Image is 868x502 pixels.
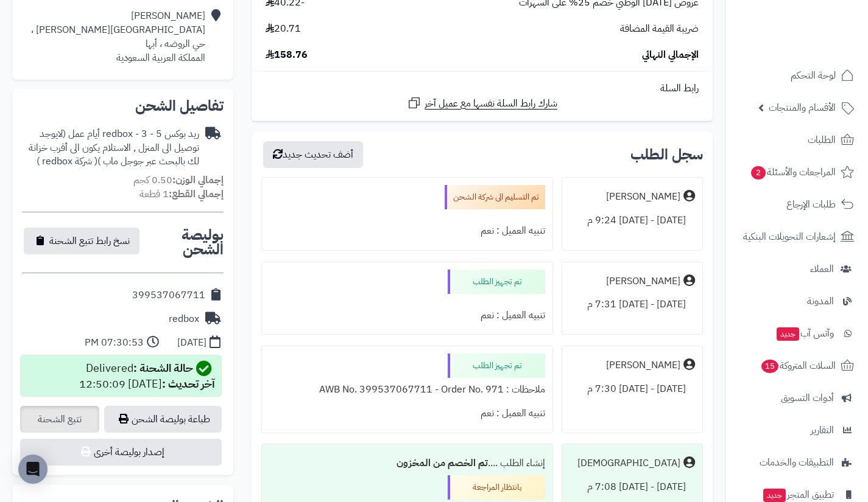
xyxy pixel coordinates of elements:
[85,336,144,350] div: 07:30:53 PM
[786,196,836,213] span: طلبات الإرجاع
[743,228,836,245] span: إشعارات التحويلات البنكية
[791,67,836,84] span: لوحة التحكم
[133,173,224,187] small: 0.50 كجم
[808,131,836,148] span: الطلبات
[733,448,861,477] a: التطبيقات والخدمات
[570,293,695,316] div: [DATE] - [DATE] 7:31 م
[760,357,836,374] span: السلات المتروكة
[733,287,861,316] a: المدونة
[22,99,224,113] h2: تفاصيل الشحن
[104,406,222,433] a: طباعة بوليصة الشحن
[407,96,557,111] a: شارك رابط السلة نفسها مع عميل آخر
[22,127,199,169] div: ريد بوكس redbox - 3 - 5 أيام عمل (لايوجد توصيل الى المنزل , الاستلام يكون الى أقرب خزانة لك بالبح...
[777,327,799,341] span: جديد
[172,173,224,187] strong: إجمالي الوزن:
[811,422,834,439] span: التقارير
[266,22,301,36] span: 20.71
[570,377,695,401] div: [DATE] - [DATE] 7:30 م
[630,147,703,162] h3: سجل الطلب
[763,489,786,502] span: جديد
[24,228,139,254] button: نسخ رابط تتبع الشحنة
[20,406,99,433] a: تتبع الشحنة
[733,416,861,445] a: التقارير
[425,97,557,111] span: شارك رابط السلة نفسها مع عميل آخر
[269,451,545,475] div: إنشاء الطلب ....
[79,360,215,392] div: Delivered [DATE] 12:50:09
[162,375,215,392] strong: آخر تحديث :
[269,402,545,425] div: تنبيه العميل : نعم
[20,439,222,465] button: إصدار بوليصة أخرى
[642,48,699,62] span: الإجمالي النهائي
[448,354,545,378] div: تم تجهيز الطلب
[169,312,199,326] div: redbox
[733,319,861,348] a: وآتس آبجديد
[606,190,680,204] div: [PERSON_NAME]
[448,270,545,294] div: تم تجهيز الطلب
[733,190,861,219] a: طلبات الإرجاع
[177,336,206,350] div: [DATE]
[266,48,308,62] span: 158.76
[761,360,779,373] span: 15
[37,154,97,169] span: ( شركة redbox )
[775,325,834,342] span: وآتس آب
[169,187,224,201] strong: إجمالي القطع:
[733,125,861,155] a: الطلبات
[269,304,545,327] div: تنبيه العميل : نعم
[577,456,680,470] div: [DEMOGRAPHIC_DATA]
[49,234,130,248] span: نسخ رابط تتبع الشحنة
[269,378,545,402] div: ملاحظات : AWB No. 399537067711 - Order No. 971
[620,22,699,36] span: ضريبة القيمة المضافة
[750,164,836,181] span: المراجعات والأسئلة
[606,358,680,372] div: [PERSON_NAME]
[256,82,708,96] div: رابط السلة
[751,166,766,180] span: 2
[132,288,205,302] div: 399537067711
[733,383,861,413] a: أدوات التسويق
[397,456,488,470] b: تم الخصم من المخزون
[807,293,834,310] span: المدونة
[781,389,834,406] span: أدوات التسويق
[141,228,224,257] h2: بوليصة الشحن
[133,360,193,376] strong: حالة الشحنة :
[31,9,205,64] div: [PERSON_NAME] [GEOGRAPHIC_DATA][PERSON_NAME] ، حي الروضه ، أبها المملكة العربية السعودية
[139,187,224,201] small: 1 قطعة
[269,219,545,243] div: تنبيه العميل : نعم
[733,222,861,251] a: إشعارات التحويلات البنكية
[733,351,861,380] a: السلات المتروكة15
[445,185,545,209] div: تم التسليم الى شركة الشحن
[606,274,680,288] div: [PERSON_NAME]
[733,61,861,90] a: لوحة التحكم
[810,260,834,277] span: العملاء
[733,158,861,187] a: المراجعات والأسئلة2
[760,454,834,471] span: التطبيقات والخدمات
[263,141,363,168] button: أضف تحديث جديد
[769,99,836,116] span: الأقسام والمنتجات
[448,475,545,500] div: بانتظار المراجعة
[570,475,695,499] div: [DATE] - [DATE] 7:08 م
[18,455,48,484] div: Open Intercom Messenger
[733,254,861,284] a: العملاء
[570,209,695,232] div: [DATE] - [DATE] 9:24 م
[785,29,856,54] img: logo-2.png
